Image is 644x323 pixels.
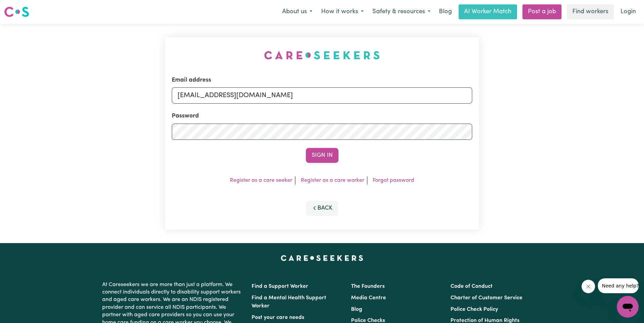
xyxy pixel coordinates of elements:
a: The Founders [351,284,385,289]
button: How it works [317,5,368,19]
img: Careseekers logo [4,6,29,18]
a: Post your care needs [252,315,304,320]
a: Register as a care seeker [230,178,292,183]
button: Sign In [306,148,338,163]
a: Police Check Policy [450,307,498,312]
a: Blog [435,4,456,19]
button: About us [278,5,317,19]
iframe: Close message [582,280,595,293]
a: Careseekers home page [281,255,363,261]
a: Find workers [567,4,614,19]
span: Need any help? [4,5,41,10]
a: Forgot password [373,178,414,183]
button: Back [306,201,338,216]
a: Find a Support Worker [252,284,308,289]
a: Login [617,4,640,19]
a: Blog [351,307,362,312]
iframe: Button to launch messaging window [617,296,639,318]
a: Code of Conduct [450,284,493,289]
a: Careseekers logo [4,4,29,20]
button: Safety & resources [368,5,435,19]
a: Charter of Customer Service [450,295,522,301]
a: AI Worker Match [459,4,517,19]
a: Media Centre [351,295,386,301]
a: Register as a care worker [301,178,364,183]
input: Email address [172,87,472,104]
a: Find a Mental Health Support Worker [252,295,326,309]
label: Email address [172,76,211,85]
a: Post a job [522,4,562,19]
label: Password [172,112,199,121]
iframe: Message from company [598,278,639,293]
